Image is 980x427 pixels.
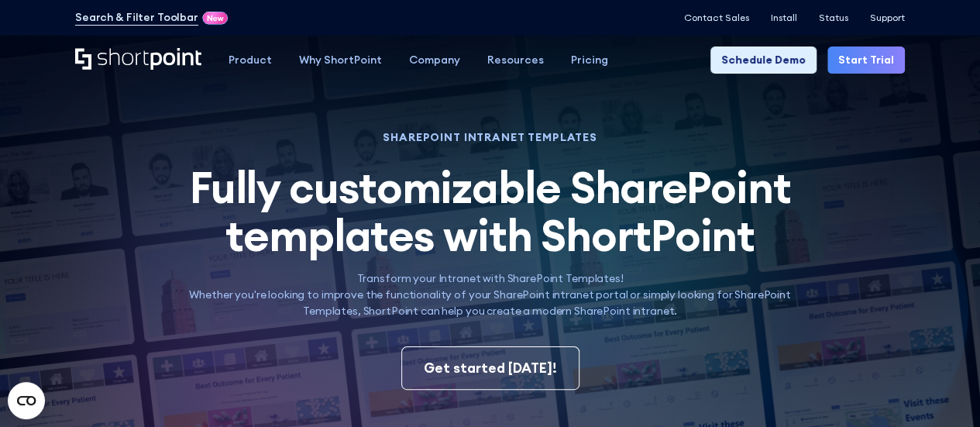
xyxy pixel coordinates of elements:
div: Resources [487,52,544,68]
a: Schedule Demo [710,46,817,74]
button: Open CMP widget [8,382,45,419]
a: Search & Filter Toolbar [75,9,198,26]
a: Get started [DATE]! [401,346,579,390]
a: Install [771,12,797,23]
h1: SHAREPOINT INTRANET TEMPLATES [173,133,807,142]
a: Start Trial [827,46,905,74]
a: Why ShortPoint [285,46,395,74]
a: Pricing [557,46,621,74]
div: Pricing [571,52,608,68]
div: Get started [DATE]! [424,358,557,378]
div: Company [409,52,460,68]
a: Contact Sales [684,12,749,23]
a: Product [215,46,285,74]
a: Support [870,12,905,23]
a: Company [395,46,473,74]
a: Status [819,12,848,23]
a: Home [75,48,201,71]
p: Transform your Intranet with SharePoint Templates! Whether you're looking to improve the function... [173,270,807,319]
iframe: Chat Widget [903,353,980,427]
a: Resources [473,46,557,74]
span: Fully customizable SharePoint templates with ShortPoint [190,160,791,263]
div: Why ShortPoint [299,52,382,68]
div: Product [229,52,272,68]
